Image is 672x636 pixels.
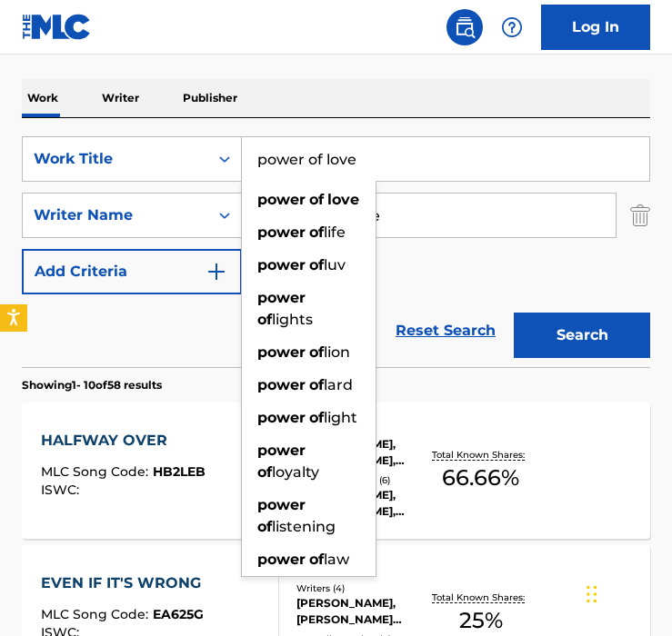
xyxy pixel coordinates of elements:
p: Total Known Shares: [432,448,529,462]
div: HALFWAY OVER [41,430,206,452]
form: Search Form [22,136,650,367]
p: Publisher [177,79,243,117]
strong: of [309,256,324,273]
a: Reset Search [386,311,505,351]
strong: power [257,496,306,513]
img: search [454,16,476,38]
a: Public Search [446,9,483,45]
p: Writer [96,79,145,117]
span: lard [324,376,353,393]
span: 66.66 % [442,462,519,494]
img: MLC Logo [22,14,92,40]
div: EVEN IF IT'S WRONG [41,572,210,594]
strong: love [327,191,359,208]
strong: power [257,551,306,568]
img: 9d2ae6d4665cec9f34b9.svg [206,261,227,283]
span: MLC Song Code : [41,606,153,622]
img: help [501,16,523,38]
button: Search [514,313,650,358]
strong: power [257,256,306,273]
span: listening [272,518,336,535]
div: Help [494,9,530,45]
span: lights [272,311,313,328]
button: Add Criteria [22,249,242,294]
span: life [324,224,346,241]
div: Writer Name [34,204,197,226]
strong: of [309,224,324,241]
span: HB2LEB [153,463,206,480]
div: Work Title [34,148,197,170]
strong: of [257,463,272,481]
span: ISWC : [41,482,84,498]
strong: of [309,551,324,568]
strong: power [257,442,306,459]
strong: power [257,224,306,241]
span: loyalty [272,463,319,481]
a: Log In [541,5,650,50]
div: [PERSON_NAME], [PERSON_NAME] [PERSON_NAME], [PERSON_NAME], [PERSON_NAME] [296,595,428,628]
span: law [324,551,349,568]
img: Delete Criterion [630,193,650,238]
span: light [324,409,357,426]
p: Work [22,79,64,117]
div: Drag [587,567,597,621]
strong: power [257,289,306,306]
p: Total Known Shares: [432,591,529,604]
span: lion [324,343,350,361]
strong: of [309,409,324,426]
strong: of [257,311,272,328]
a: HALFWAY OVERMLC Song Code:HB2LEBISWC:Writers (3)[PERSON_NAME], [PERSON_NAME], [PERSON_NAME]Record... [22,402,650,539]
strong: of [309,343,324,361]
span: EA625G [153,606,204,622]
strong: of [309,191,324,208]
strong: of [309,376,324,393]
span: luv [324,256,346,273]
p: Showing 1 - 10 of 58 results [22,377,162,393]
div: Writers ( 4 ) [296,581,428,595]
span: MLC Song Code : [41,463,153,480]
strong: of [257,518,272,535]
strong: power [257,343,306,361]
strong: power [257,376,306,393]
strong: power [257,409,306,426]
strong: power [257,191,306,208]
iframe: Chat Widget [581,549,672,636]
